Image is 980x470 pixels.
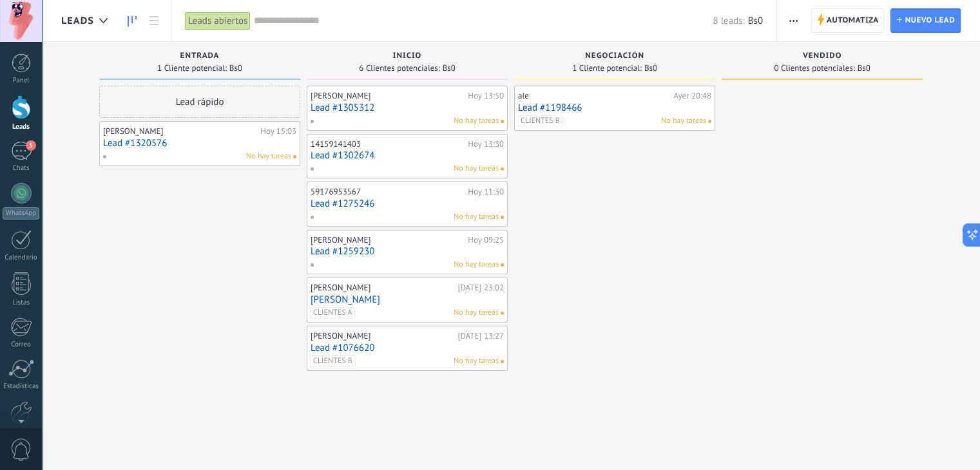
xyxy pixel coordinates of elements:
div: 59176953567 [311,187,465,197]
div: [PERSON_NAME] [103,126,257,136]
div: Entrada [106,52,294,62]
button: Más [784,8,803,33]
a: Lead #1320576 [103,138,296,149]
a: Automatiza [811,8,885,33]
a: Lead #1275246 [311,198,504,209]
div: [PERSON_NAME] [311,91,465,101]
span: CLIENTES B [310,355,356,367]
span: Vendido [803,52,841,61]
div: [PERSON_NAME] [311,283,454,293]
div: Hoy 11:30 [468,187,504,197]
span: 6 Clientes potenciales: [359,64,439,72]
span: No hay nada asignado [501,263,504,267]
span: No hay tareas [661,115,706,127]
div: WhatsApp [3,207,39,220]
div: Hoy 13:30 [468,139,504,149]
span: No hay tareas [454,115,499,127]
div: [DATE] 13:27 [457,331,504,341]
div: Chats [3,164,40,173]
span: No hay nada asignado [501,312,504,315]
span: No hay nada asignado [501,167,504,171]
div: Correo [3,341,40,349]
a: [PERSON_NAME] [311,294,504,305]
div: Negociación [521,52,709,62]
span: Bs0 [443,64,456,72]
span: Bs0 [644,64,657,72]
div: Calendario [3,254,40,262]
div: Hoy 13:50 [468,91,504,101]
span: Bs0 [229,64,242,72]
span: No hay nada asignado [501,216,504,219]
div: Leads [3,123,40,131]
div: Panel [3,77,40,85]
span: 8 leads: [713,15,744,27]
span: 1 Cliente potencial: [572,64,642,72]
div: Ayer 20:48 [673,91,711,101]
a: Lista [143,8,165,33]
div: Vendido [728,52,916,62]
div: [DATE] 23:02 [457,283,504,293]
div: Leads abiertos [185,12,251,30]
span: No hay nada asignado [501,360,504,363]
span: No hay nada asignado [708,120,711,123]
div: Hoy 09:25 [468,235,504,245]
span: Negociación [585,52,644,61]
span: CLIENTES A [310,307,355,319]
span: CLIENTES B [517,115,563,127]
span: Nuevo lead [905,9,955,32]
span: No hay tareas [454,307,499,319]
span: 3 [26,140,36,151]
a: Nuevo lead [890,8,961,33]
span: Entrada [180,52,220,61]
a: Lead #1305312 [311,102,504,113]
span: Leads [61,15,94,27]
span: No hay nada asignado [293,155,296,158]
span: 0 Clientes potenciales: [774,64,854,72]
a: Lead #1259230 [311,246,504,257]
div: Lead rápido [99,86,300,118]
div: [PERSON_NAME] [311,235,465,245]
span: No hay tareas [246,151,291,162]
div: Listas [3,299,40,307]
span: Inicio [393,52,422,61]
div: [PERSON_NAME] [311,331,454,341]
div: 14159141403 [311,139,465,149]
a: Lead #1076620 [311,343,504,353]
div: Estadísticas [3,382,40,391]
div: Hoy 15:03 [260,126,296,136]
span: Automatiza [827,9,879,32]
a: Lead #1198466 [518,102,711,113]
div: ale [518,91,670,101]
span: No hay tareas [454,259,499,270]
a: Lead #1302674 [311,150,504,161]
span: 1 Cliente potencial: [157,64,227,72]
span: Bs0 [748,15,763,27]
span: No hay tareas [454,163,499,174]
a: Leads [121,8,143,33]
span: No hay nada asignado [501,120,504,123]
span: No hay tareas [454,355,499,367]
span: No hay tareas [454,211,499,223]
span: Bs0 [858,64,870,72]
div: Inicio [313,52,501,62]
